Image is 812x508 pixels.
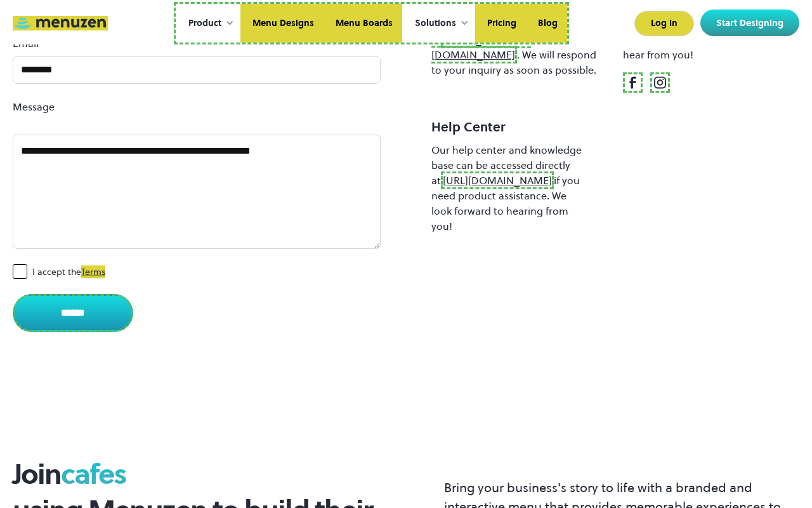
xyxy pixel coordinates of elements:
a: [EMAIL_ADDRESS][DOMAIN_NAME] [431,30,531,63]
h3: Join [13,456,388,492]
div: Solutions [415,17,456,30]
div: Product [188,17,221,30]
span: cafes [61,454,126,493]
a: Log In [634,11,694,36]
div: Solutions [402,4,475,43]
a: Menu Designs [240,4,324,43]
a: Menu Boards [324,4,402,43]
a: Pricing [475,4,526,43]
a: Start Designing [700,10,799,36]
div: Product [176,4,240,43]
span: I accept the [32,267,105,277]
a: Terms [81,265,105,278]
h4: Help Center [431,118,608,136]
a: Blog [526,4,567,43]
div: Our help center and knowledge base can be accessed directly at if you need product assistance. We... [431,142,584,234]
label: Message [13,99,381,114]
a: [URL][DOMAIN_NAME] [441,171,554,189]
